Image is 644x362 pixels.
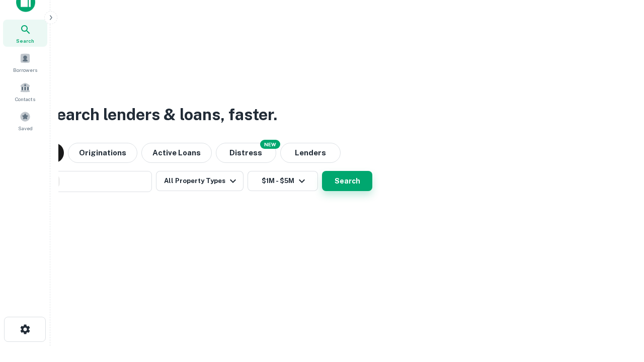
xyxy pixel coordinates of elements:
button: $1M - $5M [248,171,318,191]
div: NEW [260,140,280,149]
a: Search [3,20,47,47]
a: Borrowers [3,49,47,76]
iframe: Chat Widget [594,282,644,330]
button: Search [322,171,372,191]
button: Originations [68,143,137,163]
a: Saved [3,107,47,134]
h3: Search lenders & loans, faster. [46,103,277,127]
span: Search [16,37,34,45]
button: Active Loans [141,143,212,163]
span: Contacts [15,95,35,103]
a: Contacts [3,78,47,105]
button: Lenders [280,143,341,163]
button: Search distressed loans with lien and other non-mortgage details. [216,143,276,163]
button: All Property Types [156,171,244,191]
span: Saved [18,124,33,132]
span: Borrowers [13,66,37,74]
